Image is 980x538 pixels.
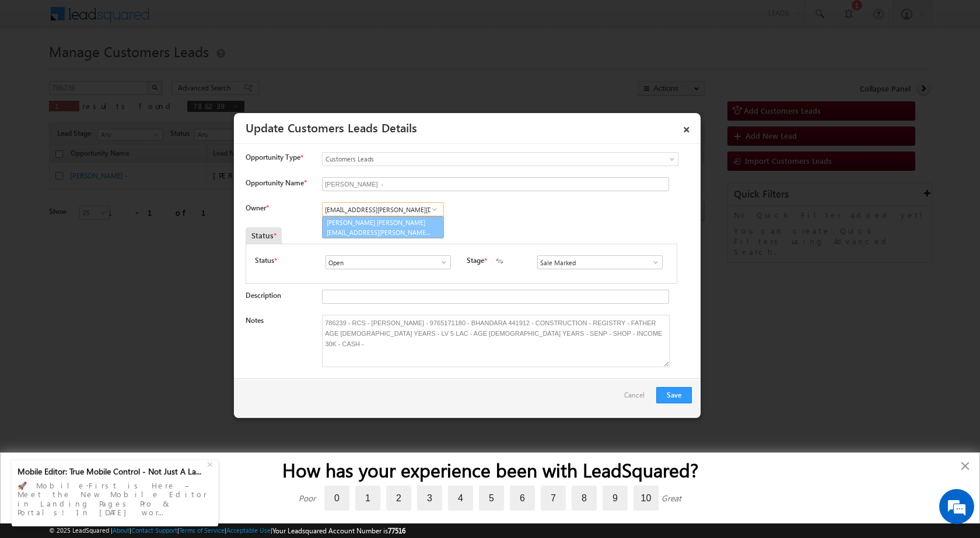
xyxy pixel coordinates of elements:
[246,119,417,135] a: Update Customers Leads Details
[537,255,663,269] input: Type to Search
[15,108,213,349] textarea: Type your message and hit 'Enter'
[49,525,405,536] span: © 2025 LeadSquared | | | | |
[246,203,268,212] label: Owner
[20,61,49,76] img: d_60004797649_company_0_60004797649
[17,477,212,521] div: 🚀 Mobile-First is Here – Meet the New Mobile Editor in Landing Pages Pro & Portals! In [DATE] wor...
[656,387,692,403] button: Save
[246,316,264,325] label: Notes
[661,493,681,504] div: Great
[633,486,659,511] label: 10
[386,486,411,511] label: 2
[322,216,444,238] a: [PERSON_NAME] [PERSON_NAME]
[572,486,597,511] label: 8
[960,456,971,475] button: Close
[624,387,650,409] a: Cancel
[299,493,316,504] div: Poor
[510,486,535,511] label: 6
[448,486,473,511] label: 4
[541,486,566,511] label: 7
[113,526,129,534] a: About
[645,256,660,268] a: Show All Items
[17,466,205,477] div: Mobile Editor: True Mobile Control - Not Just A La...
[226,526,271,534] a: Acceptable Use
[417,486,442,511] label: 3
[191,6,219,34] div: Minimize live chat window
[603,486,628,511] label: 9
[272,526,405,535] span: Your Leadsquared Account Number is
[323,154,631,164] span: Customers Leads
[322,152,678,166] a: Customers Leads
[388,526,405,535] span: 77516
[327,228,432,237] span: [EMAIL_ADDRESS][PERSON_NAME][DOMAIN_NAME]
[24,459,956,481] h2: How has your experience been with LeadSquared?
[479,486,504,511] label: 5
[159,359,212,375] em: Start Chat
[427,203,442,215] a: Show All Items
[246,178,306,187] label: Opportunity Name
[246,291,281,300] label: Description
[467,255,484,266] label: Stage
[204,456,218,470] div: +
[255,255,274,266] label: Status
[61,61,196,76] div: Chat with us now
[433,256,448,268] a: Show All Items
[325,255,451,269] input: Type to Search
[324,486,349,511] label: 0
[179,526,225,534] a: Terms of Service
[322,202,444,216] input: Type to Search
[246,152,300,163] span: Opportunity Type
[677,117,696,138] a: ×
[246,227,282,244] div: Status
[355,486,380,511] label: 1
[131,526,177,534] a: Contact Support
